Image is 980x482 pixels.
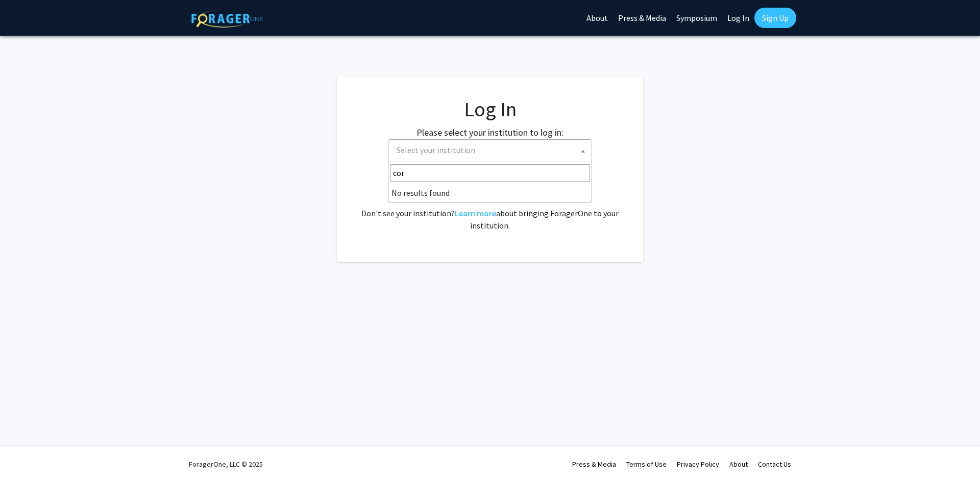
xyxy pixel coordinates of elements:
a: Sign Up [754,8,796,28]
div: No account? . Don't see your institution? about bringing ForagerOne to your institution. [357,183,623,232]
iframe: Chat [8,436,43,474]
a: Terms of Use [626,460,667,469]
a: Privacy Policy [677,460,719,469]
a: Contact Us [758,460,791,469]
label: Please select your institution to log in: [416,125,563,139]
a: Press & Media [572,460,616,469]
input: Search [390,164,590,182]
li: No results found [388,184,592,202]
h1: Log In [357,97,623,121]
span: Select your institution [388,139,592,162]
img: ForagerOne Logo [191,10,263,28]
div: ForagerOne, LLC © 2025 [189,446,263,482]
a: Learn more about bringing ForagerOne to your institution [455,208,496,218]
span: Select your institution [393,140,592,161]
a: About [729,460,748,469]
span: Select your institution [397,145,475,155]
